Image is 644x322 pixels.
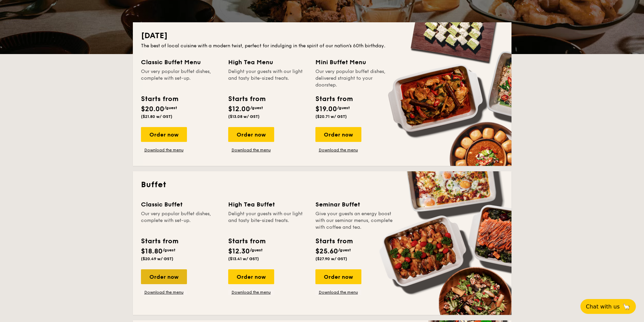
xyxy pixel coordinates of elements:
[228,105,250,113] span: $12.00
[141,105,164,113] span: $20.00
[163,248,175,252] span: /guest
[228,247,250,255] span: $12.30
[141,30,503,41] h2: [DATE]
[228,200,307,209] div: High Tea Buffet
[315,114,347,119] span: ($20.71 w/ GST)
[141,179,503,190] h2: Buffet
[315,247,338,255] span: $25.60
[315,57,395,67] div: Mini Buffet Menu
[315,210,395,231] div: Give your guests an energy boost with our seminar menus, complete with coffee and tea.
[228,256,259,261] span: ($13.41 w/ GST)
[315,94,352,104] div: Starts from
[141,68,220,89] div: Our very popular buffet dishes, complete with set-up.
[228,210,307,231] div: Delight your guests with our light and tasty bite-sized treats.
[250,248,263,252] span: /guest
[141,94,178,104] div: Starts from
[141,114,172,119] span: ($21.80 w/ GST)
[586,303,620,310] span: Chat with us
[141,57,220,67] div: Classic Buffet Menu
[315,68,395,89] div: Our very popular buffet dishes, delivered straight to your doorstep.
[141,290,187,295] a: Download the menu
[141,269,187,284] div: Order now
[315,236,352,246] div: Starts from
[228,68,307,89] div: Delight your guests with our light and tasty bite-sized treats.
[141,210,220,231] div: Our very popular buffet dishes, complete with set-up.
[580,299,636,314] button: Chat with us🦙
[315,200,395,209] div: Seminar Buffet
[338,248,351,252] span: /guest
[315,256,347,261] span: ($27.90 w/ GST)
[141,236,178,246] div: Starts from
[315,269,361,284] div: Order now
[141,147,187,153] a: Download the menu
[315,105,337,113] span: $19.00
[315,127,361,142] div: Order now
[228,114,260,119] span: ($13.08 w/ GST)
[315,290,361,295] a: Download the menu
[141,247,163,255] span: $18.80
[141,256,173,261] span: ($20.49 w/ GST)
[164,105,177,110] span: /guest
[228,127,274,142] div: Order now
[228,269,274,284] div: Order now
[315,147,361,153] a: Download the menu
[250,105,263,110] span: /guest
[228,94,265,104] div: Starts from
[622,303,630,311] span: 🦙
[141,43,503,49] div: The best of local cuisine with a modern twist, perfect for indulging in the spirit of our nation’...
[228,290,274,295] a: Download the menu
[228,147,274,153] a: Download the menu
[337,105,350,110] span: /guest
[141,200,220,209] div: Classic Buffet
[228,236,265,246] div: Starts from
[228,57,307,67] div: High Tea Menu
[141,127,187,142] div: Order now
